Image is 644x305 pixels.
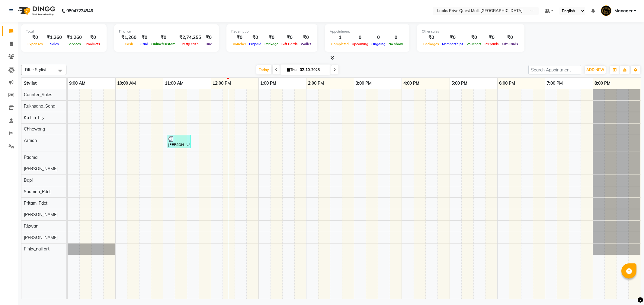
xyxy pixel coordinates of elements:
[66,2,93,19] b: 08047224946
[465,42,483,46] span: Vouchers
[422,29,520,34] div: Other sales
[231,42,248,46] span: Voucher
[26,42,44,46] span: Expenses
[298,65,328,74] input: 2025-10-02
[168,136,190,147] div: [PERSON_NAME], TK01, 11:05 AM-11:35 AM, Blow Dry Stylist(F)* (₹400)
[350,42,370,46] span: Upcoming
[150,34,177,41] div: ₹0
[24,212,58,217] span: [PERSON_NAME]
[24,80,37,86] span: Stylist
[84,34,102,41] div: ₹0
[498,79,517,88] a: 6:00 PM
[24,178,33,183] span: Bapi
[441,34,465,41] div: ₹0
[545,79,564,88] a: 7:00 PM
[500,34,520,41] div: ₹0
[68,79,87,88] a: 9:00 AM
[84,42,102,46] span: Products
[248,34,263,41] div: ₹0
[231,29,312,34] div: Redemption
[24,166,58,171] span: [PERSON_NAME]
[203,34,214,41] div: ₹0
[441,42,465,46] span: Memberships
[44,34,64,41] div: ₹1,260
[586,68,604,72] span: ADD NEW
[119,34,139,41] div: ₹1,260
[24,155,37,160] span: Padma
[387,42,405,46] span: No show
[402,79,421,88] a: 4:00 PM
[585,66,606,74] button: ADD NEW
[619,281,638,299] iframe: chat widget
[24,189,51,194] span: Soumen_Pdct
[123,42,135,46] span: Cash
[483,34,500,41] div: ₹0
[354,79,373,88] a: 3:00 PM
[370,34,387,41] div: 0
[593,79,612,88] a: 8:00 PM
[150,42,177,46] span: Online/Custom
[614,8,633,14] span: Manager
[422,34,441,41] div: ₹0
[450,79,469,88] a: 5:00 PM
[116,79,137,88] a: 10:00 AM
[465,34,483,41] div: ₹0
[24,126,45,132] span: Chhewang
[211,79,232,88] a: 12:00 PM
[299,34,312,41] div: ₹0
[24,92,52,97] span: Counter_Sales
[24,246,50,252] span: Pinky_nail art
[139,34,150,41] div: ₹0
[139,42,150,46] span: Card
[180,42,200,46] span: Petty cash
[24,103,55,109] span: Rukhsana_Sana
[299,42,312,46] span: Wallet
[370,42,387,46] span: Ongoing
[483,42,500,46] span: Prepaids
[285,68,298,72] span: Thu
[66,42,82,46] span: Services
[26,29,102,34] div: Total
[256,65,271,74] span: Today
[231,34,248,41] div: ₹0
[350,34,370,41] div: 0
[263,42,280,46] span: Package
[387,34,405,41] div: 0
[330,42,350,46] span: Completed
[330,34,350,41] div: 1
[24,223,38,229] span: Rizwan
[26,34,44,41] div: ₹0
[280,34,299,41] div: ₹0
[24,235,58,240] span: [PERSON_NAME]
[64,34,84,41] div: ₹1,260
[119,29,214,34] div: Finance
[280,42,299,46] span: Gift Cards
[248,42,263,46] span: Prepaid
[500,42,520,46] span: Gift Cards
[528,65,581,74] input: Search Appointment
[263,34,280,41] div: ₹0
[24,138,37,143] span: Arman
[49,42,60,46] span: Sales
[15,2,57,19] img: logo
[204,42,213,46] span: Due
[422,42,441,46] span: Packages
[177,34,203,41] div: ₹2,74,255
[601,5,611,16] img: Manager
[330,29,405,34] div: Appointment
[259,79,278,88] a: 1:00 PM
[25,67,46,72] span: Filter Stylist
[24,115,44,120] span: Ku Lin_Lily
[163,79,185,88] a: 11:00 AM
[24,200,47,206] span: Pritam_Pdct
[306,79,325,88] a: 2:00 PM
